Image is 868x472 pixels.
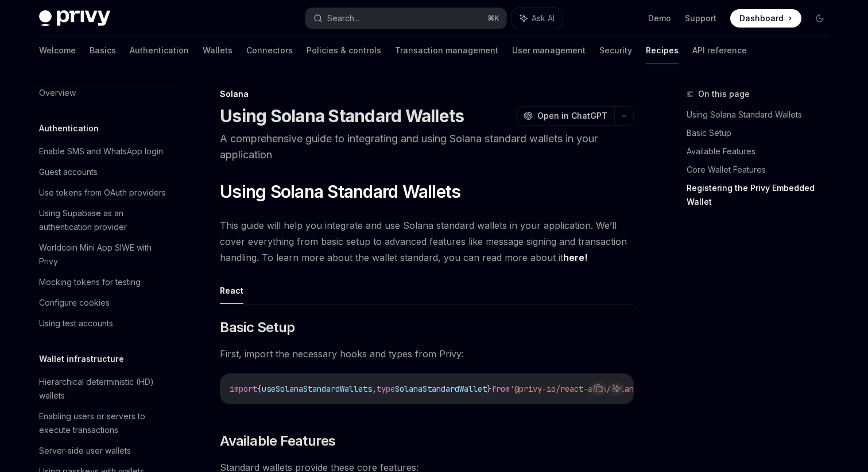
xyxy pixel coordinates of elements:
a: Support [685,13,716,24]
h5: Authentication [39,122,99,135]
a: Enabling users or servers to execute transactions [30,406,177,440]
span: type [377,384,395,394]
a: Basics [90,37,116,64]
a: API reference [692,37,747,64]
span: from [491,384,510,394]
a: Dashboard [730,9,801,28]
div: Configure cookies [39,296,110,310]
span: Using Solana Standard Wallets [220,181,460,202]
span: Available Features [220,432,335,450]
a: Configure cookies [30,292,177,313]
div: Mocking tokens for testing [39,275,141,289]
a: Enable SMS and WhatsApp login [30,141,177,162]
a: Basic Setup [687,124,838,142]
div: Search... [327,11,359,25]
button: Toggle dark mode [811,9,829,28]
div: Hierarchical deterministic (HD) wallets [39,375,170,403]
span: Open in ChatGPT [537,110,607,122]
h1: Using Solana Standard Wallets [220,106,464,126]
img: dark logo [39,10,110,26]
span: Basic Setup [220,318,294,337]
div: Solana [220,88,634,100]
a: Guest accounts [30,162,177,182]
div: Overview [39,86,76,100]
a: Mocking tokens for testing [30,272,177,292]
a: User management [512,37,586,64]
a: Using test accounts [30,313,177,334]
span: Ask AI [532,13,555,24]
div: Enable SMS and WhatsApp login [39,145,163,158]
a: Use tokens from OAuth providers [30,182,177,203]
div: Using Supabase as an authentication provider [39,206,170,234]
div: Server-side user wallets [39,444,131,458]
div: Using test accounts [39,317,113,330]
a: Worldcoin Mini App SIWE with Privy [30,237,177,272]
a: Wallets [203,37,232,64]
span: '@privy-io/react-auth/solana' [510,384,643,394]
span: This guide will help you integrate and use Solana standard wallets in your application. We’ll cov... [220,217,634,266]
span: Dashboard [739,13,784,24]
span: SolanaStandardWallet [395,384,487,394]
a: Recipes [646,37,679,64]
span: import [230,384,257,394]
span: } [487,384,491,394]
span: useSolanaStandardWallets [262,384,372,394]
a: Transaction management [395,37,498,64]
a: Policies & controls [307,37,381,64]
button: Ask AI [512,8,563,29]
a: Security [599,37,632,64]
h5: Wallet infrastructure [39,352,124,366]
button: Search...⌘K [305,8,506,29]
div: Use tokens from OAuth providers [39,186,166,200]
a: here! [563,252,587,264]
a: Hierarchical deterministic (HD) wallets [30,372,177,406]
button: Open in ChatGPT [516,106,614,126]
div: Guest accounts [39,165,98,179]
p: A comprehensive guide to integrating and using Solana standard wallets in your application [220,131,634,163]
button: Ask AI [609,381,624,396]
a: Core Wallet Features [687,161,838,179]
a: Using Supabase as an authentication provider [30,203,177,237]
a: Registering the Privy Embedded Wallet [687,179,838,211]
a: Overview [30,83,177,103]
button: Copy the contents from the code block [591,381,606,396]
span: On this page [698,87,750,101]
a: Available Features [687,142,838,161]
div: Worldcoin Mini App SIWE with Privy [39,241,170,268]
a: Server-side user wallets [30,440,177,461]
span: ⌘ K [487,14,499,23]
a: Connectors [246,37,293,64]
span: First, import the necessary hooks and types from Privy: [220,346,634,362]
a: Welcome [39,37,76,64]
a: Demo [648,13,671,24]
button: React [220,277,243,304]
a: Using Solana Standard Wallets [687,106,838,124]
a: Authentication [130,37,189,64]
div: Enabling users or servers to execute transactions [39,409,170,437]
span: , [372,384,377,394]
span: { [257,384,262,394]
